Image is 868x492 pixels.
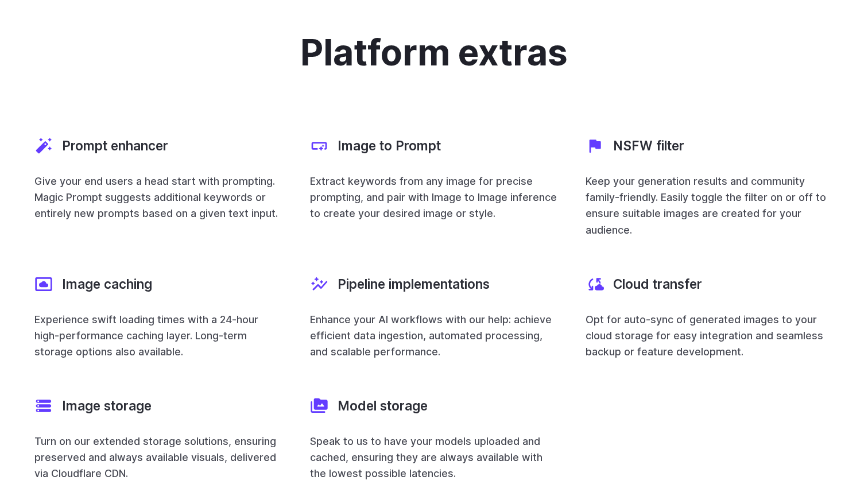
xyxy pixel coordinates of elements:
h3: Pipeline implementations [338,275,490,293]
h2: Platform extras [300,33,568,73]
h3: Model storage [338,397,428,415]
p: Give your end users a head start with prompting. Magic Prompt suggests additional keywords or ent... [34,173,282,222]
p: Opt for auto-sync of generated images to your cloud storage for easy integration and seamless bac... [586,312,834,360]
h3: Cloud transfer [613,275,702,293]
h3: Image storage [62,397,152,415]
h3: Image caching [62,275,152,293]
p: Experience swift loading times with a 24-hour high-performance caching layer. Long-term storage o... [34,312,282,360]
p: Enhance your AI workflows with our help: achieve efficient data ingestion, automated processing, ... [310,312,558,360]
p: Keep your generation results and community family-friendly. Easily toggle the filter on or off to... [586,173,834,238]
h3: Image to Prompt [338,137,441,155]
p: Extract keywords from any image for precise prompting, and pair with Image to Image inference to ... [310,173,558,222]
p: Turn on our extended storage solutions, ensuring preserved and always available visuals, delivere... [34,433,282,482]
h3: Prompt enhancer [62,137,168,155]
p: Speak to us to have your models uploaded and cached, ensuring they are always available with the ... [310,433,558,482]
h3: NSFW filter [613,137,684,155]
